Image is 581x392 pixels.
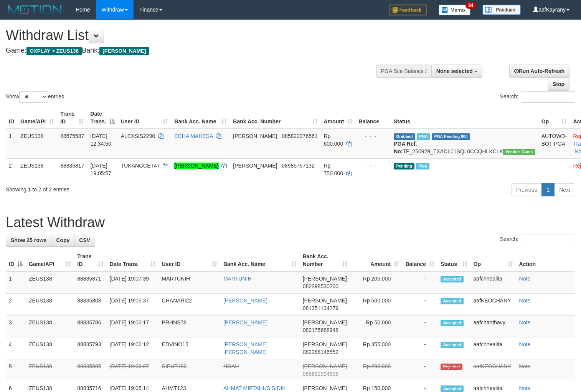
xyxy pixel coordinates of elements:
span: Copy 08985757132 to clipboard [282,163,315,169]
td: TF_250929_TXADL01SQL0CCQHLKCLK [391,129,538,159]
h1: Withdraw List [6,28,380,43]
td: Rp 500,000 [350,294,402,316]
td: Rp 205,000 [350,271,402,294]
a: Next [554,183,575,196]
td: PRHNS78 [159,316,220,337]
span: Copy 083175688948 to clipboard [303,327,338,333]
span: Accepted [441,276,464,282]
a: [PERSON_NAME] [223,319,267,326]
th: Trans ID: activate to sort column ascending [74,249,106,271]
td: aafKEOCHANY [470,294,516,316]
div: PGA Site Balance / [376,65,431,78]
span: [PERSON_NAME] [233,133,277,139]
td: [DATE] 19:06:07 [107,359,159,381]
th: Balance [355,107,391,129]
span: 88675587 [60,133,84,139]
td: ZEUS138 [17,129,57,159]
span: Accepted [441,385,464,392]
td: ZEUS138 [26,316,74,337]
a: AHMAT MIFTAHUS SIDIK [223,385,286,391]
td: - [402,359,437,381]
a: [PERSON_NAME] [PERSON_NAME] [223,341,267,355]
span: Copy 085822076561 to clipboard [282,133,317,139]
td: aafchhealita [470,271,516,294]
span: [DATE] 19:05:57 [90,163,111,176]
b: PGA Ref. No: [394,141,417,154]
span: Pending [394,163,414,169]
span: Rp 600.000 [324,133,343,147]
span: Accepted [441,298,464,304]
button: None selected [431,65,482,78]
td: AUTOWD-BOT-PGA [538,129,570,159]
span: [PERSON_NAME] [303,297,347,304]
th: Status [391,107,538,129]
h1: Latest Withdraw [6,215,575,230]
th: Trans ID: activate to sort column ascending [57,107,87,129]
td: ZEUS138 [17,158,57,180]
td: - [402,294,437,316]
th: Balance: activate to sort column ascending [402,249,437,271]
span: ALEXSIS2290 [121,133,155,139]
span: OXPLAY > ZEUS138 [26,47,82,55]
td: 4 [6,337,26,359]
td: 1 [6,271,26,294]
span: Grabbed [394,133,415,140]
img: MOTION_logo.png [6,4,64,15]
td: - [402,337,437,359]
td: aafchanthavy [470,316,516,337]
td: MARTUNIH [159,271,220,294]
th: ID [6,107,17,129]
th: Op: activate to sort column ascending [470,249,516,271]
th: Status: activate to sort column ascending [437,249,470,271]
a: Note [519,363,531,369]
th: Action [516,249,575,271]
a: [PERSON_NAME] [223,297,267,304]
th: Amount: activate to sort column ascending [350,249,402,271]
span: None selected [436,68,473,74]
span: [PERSON_NAME] [303,385,347,391]
span: [PERSON_NAME] [303,341,347,347]
td: 3 [6,316,26,337]
span: Copy 085891394835 to clipboard [303,371,338,377]
td: ZEUS138 [26,359,74,381]
a: NOAH [223,363,239,369]
th: Game/API: activate to sort column ascending [17,107,57,129]
th: Date Trans.: activate to sort column ascending [107,249,159,271]
span: Copy 081351134279 to clipboard [303,305,338,311]
img: panduan.png [482,5,521,15]
td: 88835805 [74,359,106,381]
span: [PERSON_NAME] [303,363,347,369]
span: [PERSON_NAME] [233,163,277,169]
a: MARTUNIH [223,276,252,282]
a: ECHA MAHESA [174,133,213,139]
td: Rp 200,000 [350,359,402,381]
div: - - - [358,162,388,169]
th: Game/API: activate to sort column ascending [26,249,74,271]
span: Vendor URL: https://trx31.1velocity.biz [503,149,535,155]
td: 1 [6,129,17,159]
td: aafKEOCHANY [470,359,516,381]
td: 88835793 [74,337,106,359]
select: Showentries [19,91,48,103]
a: Note [519,341,531,347]
a: Note [519,297,531,304]
a: [PERSON_NAME] [174,163,218,169]
th: ID: activate to sort column descending [6,249,26,271]
td: ZEUS138 [26,294,74,316]
td: 5 [6,359,26,381]
label: Search: [500,91,575,103]
th: Amount: activate to sort column ascending [321,107,356,129]
input: Search: [521,234,575,245]
a: Note [519,385,531,391]
span: Accepted [441,342,464,348]
td: [DATE] 19:06:17 [107,316,159,337]
td: 88835786 [74,316,106,337]
td: 88835808 [74,294,106,316]
th: User ID: activate to sort column ascending [118,107,172,129]
a: Stop [548,78,569,91]
th: Date Trans.: activate to sort column descending [87,107,117,129]
span: Accepted [441,320,464,326]
th: Op: activate to sort column ascending [538,107,570,129]
td: - [402,271,437,294]
a: Note [519,276,531,282]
